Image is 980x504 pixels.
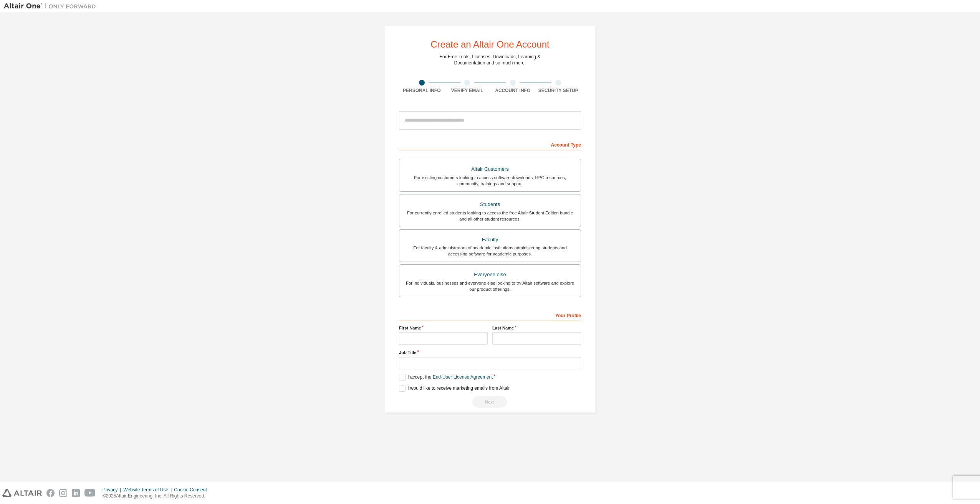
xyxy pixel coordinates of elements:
label: Job Title [399,349,581,356]
img: facebook.svg [46,489,55,497]
div: For individuals, businesses and everyone else looking to try Altair software and explore our prod... [404,280,576,292]
div: Cookie Consent [174,487,211,493]
div: Faculty [404,234,576,245]
a: End-User License Agreement [433,374,493,380]
div: For existing customers looking to access software downloads, HPC resources, community, trainings ... [404,175,576,187]
label: Last Name [492,325,581,331]
label: I accept the [399,374,493,380]
div: Your Profile [399,309,581,321]
img: Altair One [4,2,100,10]
p: © 2025 Altair Engineering, Inc. All Rights Reserved. [103,493,212,499]
div: Personal Info [399,87,445,94]
div: Account Info [490,87,536,94]
div: For currently enrolled students looking to access the free Altair Student Edition bundle and all ... [404,210,576,222]
div: For faculty & administrators of academic institutions administering students and accessing softwa... [404,245,576,257]
img: instagram.svg [59,489,67,497]
div: For Free Trials, Licenses, Downloads, Learning & Documentation and so much more. [440,54,541,66]
label: First Name [399,325,488,331]
div: Verify Email [445,87,490,94]
img: linkedin.svg [72,489,80,497]
div: Create an Altair One Account [430,40,550,49]
div: Security Setup [536,87,581,94]
img: youtube.svg [84,489,96,497]
div: Read and acccept EULA to continue [399,396,581,408]
img: altair_logo.svg [2,489,42,497]
div: Privacy [103,487,123,493]
div: Website Terms of Use [123,487,174,493]
div: Students [404,199,576,210]
div: Everyone else [404,269,576,280]
label: I would like to receive marketing emails from Altair [399,385,510,392]
div: Altair Customers [404,164,576,175]
div: Account Type [399,138,581,150]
